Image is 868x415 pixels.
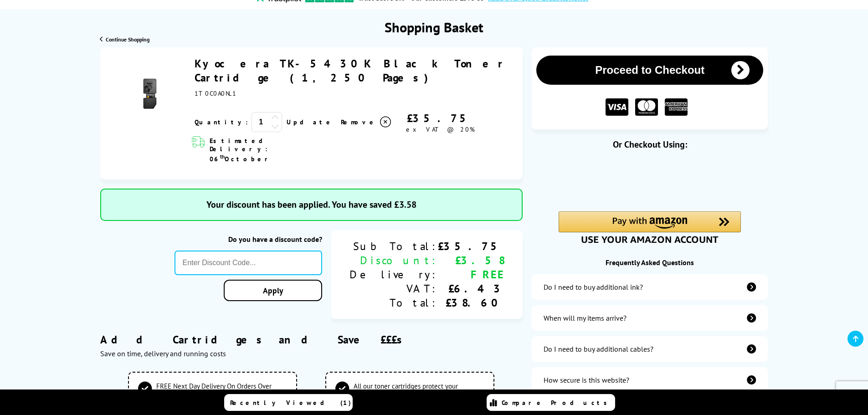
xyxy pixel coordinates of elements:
a: items-arrive [532,305,768,331]
img: American Express [665,98,688,116]
a: Apply [224,280,322,301]
iframe: PayPal [559,165,741,196]
a: secure-website [532,367,768,393]
div: VAT: [349,282,438,296]
div: £6.43 [438,282,504,296]
div: Save on time, delivery and running costs [100,349,523,358]
div: Sub Total: [349,239,438,253]
a: Compare Products [487,394,615,411]
img: Kyocera TK-5430K Black Toner Cartridge (1,250 Pages) [134,78,165,110]
div: Total: [349,296,438,310]
span: Quantity: [195,118,248,126]
input: Enter Discount Code... [175,251,323,275]
span: Recently Viewed (1) [230,399,351,407]
a: additional-cables [532,336,768,362]
div: Frequently Asked Questions [532,258,768,267]
button: Proceed to Checkout [536,56,763,85]
a: Kyocera TK-5430K Black Toner Cartridge (1,250 Pages) [195,56,506,85]
div: Do I need to buy additional cables? [544,344,653,354]
a: Delete item from your basket [341,115,392,129]
img: VISA [606,98,628,116]
h1: Shopping Basket [385,18,483,36]
span: Compare Products [502,399,612,407]
span: Continue Shopping [106,36,149,43]
div: FREE [438,267,504,282]
span: FREE Next Day Delivery On Orders Over £125 ex VAT* [156,382,287,399]
a: Update [287,118,334,126]
a: additional-ink [532,274,768,300]
span: Remove [341,118,377,126]
div: £38.60 [438,296,504,310]
div: When will my items arrive? [544,313,627,323]
div: Or Checkout Using: [532,138,768,150]
div: Add Cartridges and Save £££s [100,319,523,372]
span: 1T0C0A0NL1 [195,89,236,97]
span: ex VAT @ 20% [406,125,475,133]
div: Delivery: [349,267,438,282]
div: Do I need to buy additional ink? [544,282,643,292]
sup: th [220,153,225,160]
div: £35.75 [438,239,504,253]
span: All our toner cartridges protect your warranty [354,382,484,399]
span: Estimated Delivery: 06 October [210,137,322,163]
div: Do you have a discount code? [175,235,323,244]
a: Recently Viewed (1) [224,394,353,411]
div: Amazon Pay - Use your Amazon account [559,211,741,243]
div: Discount: [349,253,438,267]
div: £35.75 [392,111,488,125]
div: £3.58 [438,253,504,267]
div: How secure is this website? [544,375,629,384]
a: Continue Shopping [100,36,149,43]
img: MASTER CARD [635,98,658,116]
span: Your discount has been applied. You have saved £3.58 [206,199,416,210]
